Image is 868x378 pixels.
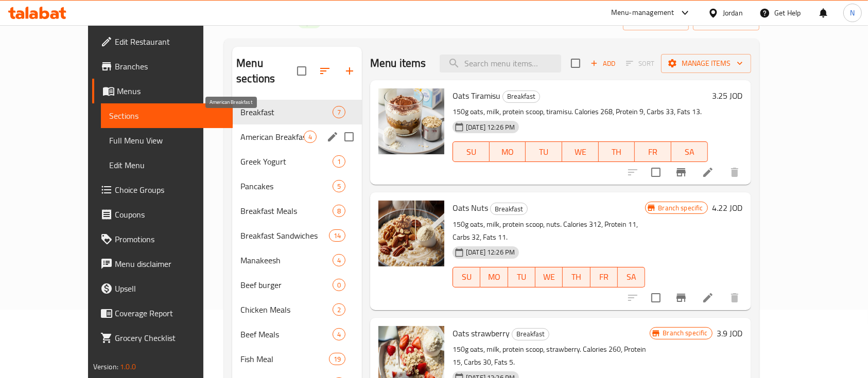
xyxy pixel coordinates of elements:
h6: 4.22 JOD [712,201,743,215]
span: TU [512,269,531,284]
span: MO [484,269,504,284]
span: Fish Meal [240,353,329,365]
button: delete [722,160,747,185]
button: Add [586,56,619,71]
div: American Breakfast4edit [232,124,362,149]
span: WE [566,145,595,159]
button: WE [562,141,599,162]
span: Pancakes [240,180,333,192]
span: Breakfast Sandwiches [240,229,329,242]
button: TU [508,267,535,287]
span: 14 [329,231,345,241]
p: 150g oats, milk, protein scoop, tiramisu. Calories 268, Protein 9, Carbs 33, Fats 13. [453,105,708,118]
div: items [333,205,345,217]
div: items [333,328,345,340]
a: Coupons [92,202,233,227]
a: Edit menu item [702,292,714,304]
span: Coupons [115,208,225,221]
div: Manakeesh4 [232,248,362,273]
span: N [850,7,855,19]
span: Greek Yogurt [240,155,333,168]
div: Greek Yogurt1 [232,149,362,174]
span: Breakfast [240,106,333,118]
a: Promotions [92,227,233,251]
div: Beef Meals4 [232,322,362,347]
span: 4 [304,132,316,142]
button: TU [526,141,562,162]
span: Oats strawberry [453,326,510,341]
span: Version: [93,360,118,373]
button: Add section [337,59,362,83]
div: Breakfast7 [232,100,362,124]
span: 1 [333,157,345,167]
img: Oats Nuts [378,201,444,266]
span: 0 [333,280,345,290]
div: items [333,279,345,291]
span: American Breakfast [240,131,304,143]
h6: 3.9 JOD [717,326,743,340]
span: Select section first [619,56,661,71]
button: WE [535,267,563,287]
span: Add item [586,56,619,71]
a: Choice Groups [92,177,233,202]
div: items [304,131,317,143]
button: Branch-specific-item [669,160,693,185]
span: SA [622,269,641,284]
span: Manakeesh [240,254,333,266]
div: Menu-management [611,7,674,19]
span: FR [639,145,667,159]
a: Grocery Checklist [92,326,233,350]
span: Choice Groups [115,184,225,196]
span: Select to update [645,161,667,183]
button: MO [490,141,526,162]
div: Breakfast [490,203,528,215]
span: 19 [329,354,345,364]
div: Beef burger [240,279,333,291]
a: Menus [92,79,233,103]
div: Beef burger0 [232,273,362,297]
span: FR [595,269,614,284]
button: TH [563,267,590,287]
span: Breakfast Meals [240,205,333,217]
span: Oats Tiramisu [453,88,500,103]
span: SU [457,269,476,284]
span: Branch specific [654,203,707,213]
div: Chicken Meals [240,303,333,316]
button: FR [591,267,618,287]
div: Chicken Meals2 [232,297,362,322]
span: 5 [333,182,345,191]
div: Fish Meal19 [232,347,362,371]
div: items [329,229,345,242]
span: Edit Menu [109,159,225,171]
span: 4 [333,330,345,339]
a: Branches [92,54,233,79]
button: SA [618,267,645,287]
div: Breakfast Meals8 [232,199,362,223]
span: Breakfast [512,328,549,340]
span: MO [494,145,522,159]
button: TH [599,141,635,162]
div: Pancakes5 [232,174,362,199]
button: edit [325,129,340,145]
button: SU [453,141,490,162]
button: Branch-specific-item [669,285,693,310]
span: Menus [117,85,225,97]
span: [DATE] 12:26 PM [462,247,519,257]
span: TH [603,145,631,159]
span: Beef Meals [240,328,333,340]
a: Edit Restaurant [92,29,233,54]
span: Branches [115,60,225,73]
span: Branch specific [658,328,711,338]
span: Select all sections [291,60,313,82]
span: 1.0.0 [120,360,136,373]
span: import [631,14,681,27]
span: [DATE] 12:26 PM [462,122,519,132]
span: WE [540,269,559,284]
